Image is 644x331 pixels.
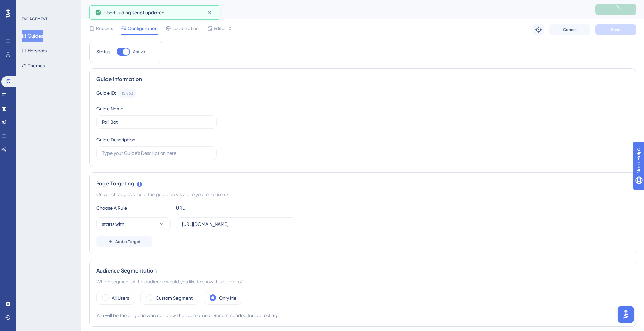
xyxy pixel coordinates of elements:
[96,267,629,275] div: Audience Segmentation
[115,239,141,244] span: Add a Target
[102,149,211,157] input: Type your Guide’s Description here
[96,136,135,144] div: Guide Description
[102,220,124,228] span: starts with
[96,311,629,320] div: You will be the only one who can view the live material. Recommended for live testing.
[96,75,629,84] div: Guide Information
[22,16,47,22] div: ENGAGEMENT
[89,5,578,14] div: Poli Bot
[595,24,636,35] button: Save
[96,48,111,56] div: Status:
[96,104,123,113] div: Guide Name
[96,204,171,212] div: Choose A Rule
[104,8,166,17] span: UserGuiding script updated.
[96,217,171,231] button: starts with
[96,278,629,286] div: Which segment of the audience would you like to show this guide to?
[182,220,291,228] input: yourwebsite.com/path
[549,24,590,35] button: Cancel
[96,89,116,98] div: Guide ID:
[22,60,45,72] button: Themes
[102,118,211,126] input: Type your Guide’s Name here
[22,45,47,57] button: Hotspots
[176,204,251,212] div: URL
[133,49,145,54] span: Active
[112,294,129,302] label: All Users
[96,180,629,188] div: Page Targeting
[16,2,42,10] span: Need Help?
[214,24,226,32] span: Editor
[219,294,236,302] label: Only Me
[122,91,133,96] div: 151863
[22,30,43,42] button: Guides
[172,24,199,32] span: Localization
[156,294,193,302] label: Custom Segment
[96,190,629,198] div: On which pages should the guide be visible to your end users?
[563,27,577,32] span: Cancel
[96,236,152,247] button: Add a Target
[611,27,620,32] span: Save
[616,304,636,325] iframe: UserGuiding AI Assistant Launcher
[96,24,113,32] span: Reports
[128,24,158,32] span: Configuration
